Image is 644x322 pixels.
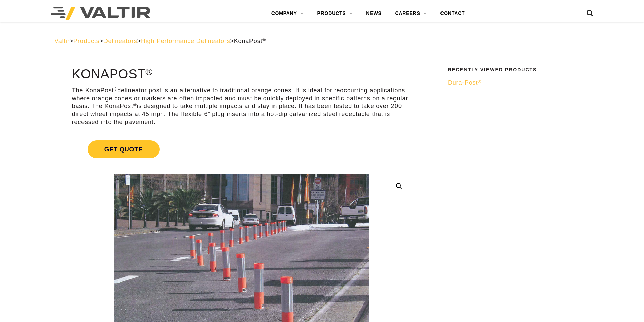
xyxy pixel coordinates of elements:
[133,102,137,107] sup: ®
[72,67,411,81] h1: KonaPost
[73,38,99,44] a: Products
[145,66,153,77] sup: ®
[388,7,434,20] a: CAREERS
[359,7,388,20] a: NEWS
[311,7,360,20] a: PRODUCTS
[478,79,481,84] sup: ®
[433,7,472,20] a: CONTACT
[448,67,585,72] h2: Recently Viewed Products
[262,37,266,42] sup: ®
[72,132,411,167] a: Get Quote
[141,38,230,44] a: High Performance Delineators
[448,79,585,87] a: Dura-Post®
[54,38,69,44] a: Valtir
[234,38,266,44] span: KonaPost
[88,140,160,158] span: Get Quote
[51,7,150,20] img: Valtir
[448,79,481,86] span: Dura-Post
[114,86,117,92] sup: ®
[54,37,590,45] div: > > > >
[72,86,411,126] p: The KonaPost delineator post is an alternative to traditional orange cones. It is ideal for reocc...
[103,38,137,44] a: Delineators
[265,7,311,20] a: COMPANY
